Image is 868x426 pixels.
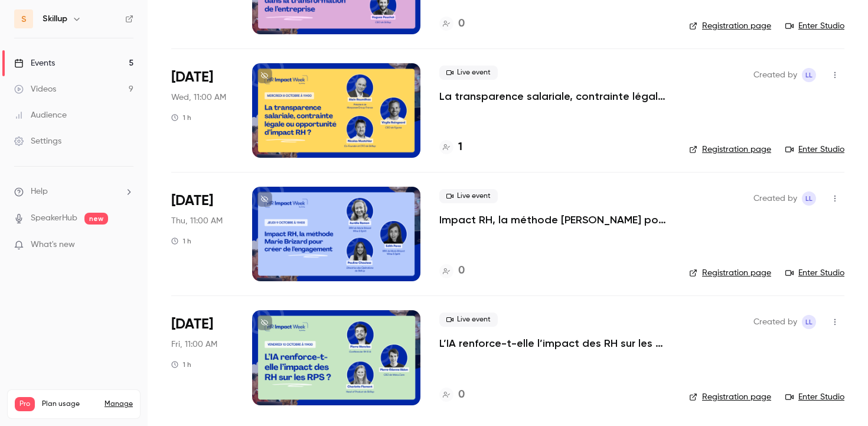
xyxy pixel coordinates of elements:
[439,387,465,403] a: 0
[785,391,844,403] a: Enter Studio
[14,135,61,147] div: Settings
[43,13,67,25] h6: Skillup
[171,310,233,405] div: Oct 10 Fri, 11:00 AM (Europe/Paris)
[439,313,498,327] span: Live event
[439,213,670,227] a: Impact RH, la méthode [PERSON_NAME] pour créer de l’engagement
[171,191,213,210] span: [DATE]
[105,399,133,409] a: Manage
[171,215,223,227] span: Thu, 11:00 AM
[753,191,797,206] span: Created by
[119,240,133,251] iframe: Noticeable Trigger
[15,397,35,411] span: Pro
[171,92,226,103] span: Wed, 11:00 AM
[439,263,465,279] a: 0
[805,68,812,82] span: LL
[458,387,465,403] h4: 0
[171,339,217,350] span: Fri, 11:00 AM
[689,20,771,32] a: Registration page
[171,113,191,122] div: 1 h
[14,109,67,121] div: Audience
[785,20,844,32] a: Enter Studio
[31,212,77,225] a: SpeakerHub
[14,83,56,95] div: Videos
[753,68,797,82] span: Created by
[785,144,844,155] a: Enter Studio
[805,315,812,329] span: LL
[21,13,27,25] span: S
[171,315,213,334] span: [DATE]
[458,263,465,279] h4: 0
[458,139,462,155] h4: 1
[171,187,233,281] div: Oct 9 Thu, 11:00 AM (Europe/Paris)
[439,16,465,32] a: 0
[171,63,233,158] div: Oct 8 Wed, 11:00 AM (Europe/Paris)
[31,186,48,198] span: Help
[802,315,816,329] span: Louise Le Guillou
[171,236,191,246] div: 1 h
[171,360,191,369] div: 1 h
[753,315,797,329] span: Created by
[31,239,75,251] span: What's new
[458,16,465,32] h4: 0
[171,68,213,87] span: [DATE]
[84,213,108,225] span: new
[805,191,812,206] span: LL
[439,66,498,80] span: Live event
[802,191,816,206] span: Louise Le Guillou
[439,336,670,350] a: L’IA renforce-t-elle l’impact des RH sur les RPS ?
[14,186,133,198] li: help-dropdown-opener
[439,139,462,155] a: 1
[689,391,771,403] a: Registration page
[439,89,670,103] a: La transparence salariale, contrainte légale ou opportunité d’impact RH ?
[802,68,816,82] span: Louise Le Guillou
[689,267,771,279] a: Registration page
[689,144,771,155] a: Registration page
[42,399,97,409] span: Plan usage
[785,267,844,279] a: Enter Studio
[14,57,55,69] div: Events
[439,189,498,203] span: Live event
